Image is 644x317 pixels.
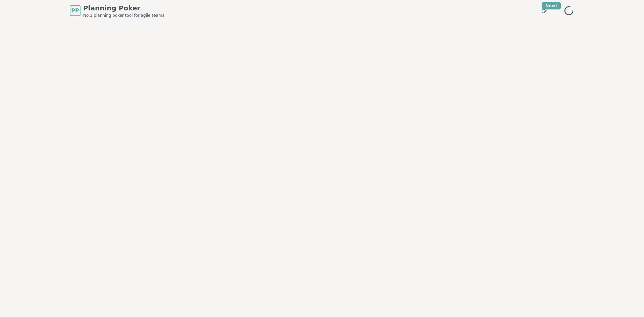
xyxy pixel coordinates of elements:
span: PP [71,7,79,15]
span: No.1 planning poker tool for agile teams [83,13,164,18]
a: PPPlanning PokerNo.1 planning poker tool for agile teams [70,3,164,18]
div: New! [542,2,561,9]
span: Planning Poker [83,3,164,13]
button: New! [538,5,550,17]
